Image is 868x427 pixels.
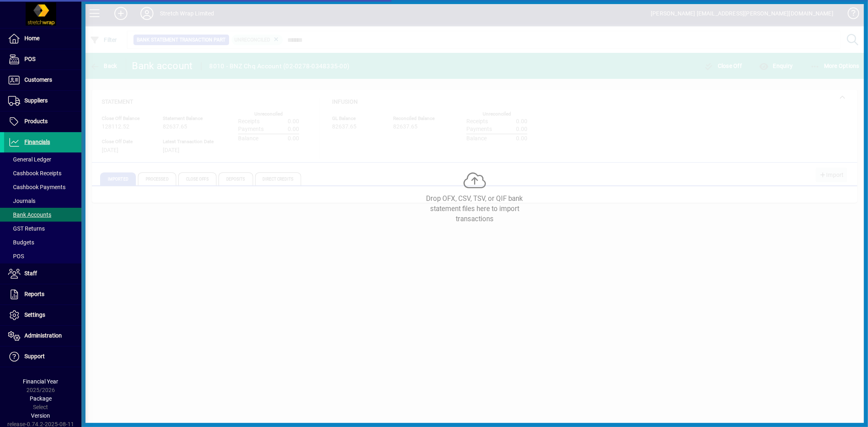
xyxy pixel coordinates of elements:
a: Suppliers [4,91,81,111]
a: Staff [4,264,81,284]
span: Cashbook Receipts [8,170,61,176]
span: Home [24,35,39,41]
a: Settings [4,305,81,325]
a: General Ledger [4,152,81,166]
a: Journals [4,194,81,208]
span: POS [8,253,24,259]
a: Customers [4,70,81,90]
span: Suppliers [24,97,48,104]
span: POS [24,56,35,62]
span: Customers [24,76,52,83]
span: Administration [24,332,62,339]
span: Support [24,353,45,359]
span: Version [31,412,50,419]
span: Bank Accounts [8,211,51,218]
span: Products [24,118,48,124]
span: GST Returns [8,225,45,232]
span: Financials [24,139,50,145]
div: Drop OFX, CSV, TSV, or QIF bank statement files here to import transactions [414,194,536,224]
a: Bank Accounts [4,208,81,222]
span: General Ledger [8,156,51,163]
a: POS [4,49,81,70]
a: Support [4,346,81,367]
a: Budgets [4,235,81,249]
span: Budgets [8,239,34,246]
a: GST Returns [4,222,81,235]
span: Cashbook Payments [8,184,66,190]
a: Reports [4,284,81,305]
a: Cashbook Receipts [4,166,81,180]
a: POS [4,249,81,263]
span: Financial Year [23,378,59,385]
span: Settings [24,312,45,318]
span: Package [30,395,52,402]
a: Products [4,111,81,132]
span: Reports [24,291,44,297]
a: Home [4,28,81,49]
a: Cashbook Payments [4,180,81,194]
span: Staff [24,270,37,277]
span: Journals [8,198,35,204]
a: Administration [4,326,81,346]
